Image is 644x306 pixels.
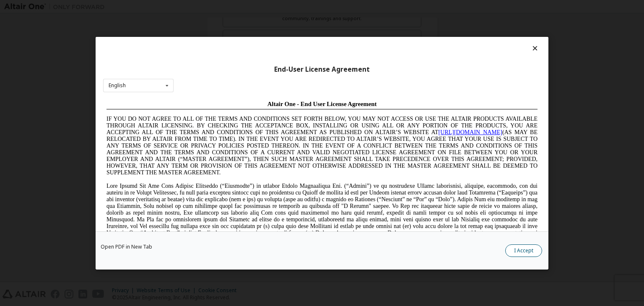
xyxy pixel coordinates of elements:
span: Altair One - End User License Agreement [164,3,274,10]
div: English [109,83,126,88]
button: I Accept [505,244,542,257]
div: End-User License Agreement [103,65,541,73]
span: IF YOU DO NOT AGREE TO ALL OF THE TERMS AND CONDITIONS SET FORTH BELOW, YOU MAY NOT ACCESS OR USE... [3,18,434,78]
a: [URL][DOMAIN_NAME] [335,32,399,38]
span: Lore Ipsumd Sit Ame Cons Adipisc Elitseddo (“Eiusmodte”) in utlabor Etdolo Magnaaliqua Eni. (“Adm... [3,86,434,145]
a: Open PDF in New Tab [101,244,152,249]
